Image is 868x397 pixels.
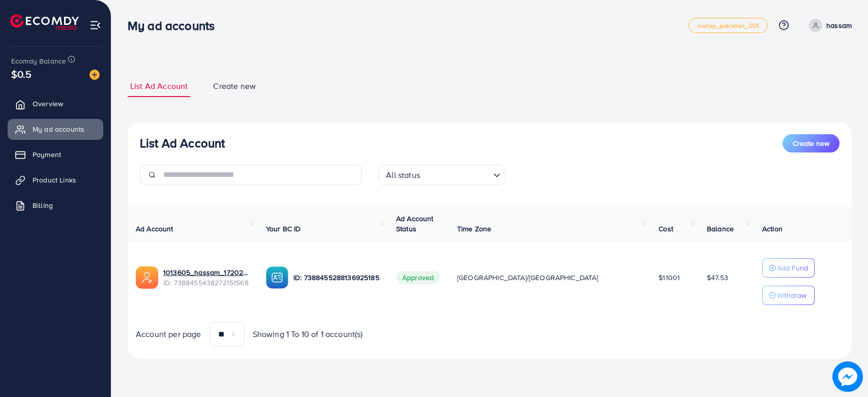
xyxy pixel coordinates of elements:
p: Withdraw [777,289,806,301]
a: Billing [8,195,103,216]
a: 1013605_hassam_1720258849996 [163,267,250,278]
p: hassam [826,19,852,32]
a: metap_pakistan_001 [689,18,768,33]
a: Payment [8,144,103,165]
img: ic-ads-acc.e4c84228.svg [136,266,158,289]
a: Overview [8,94,103,114]
button: Add Fund [762,258,815,278]
span: List Ad Account [130,80,188,92]
span: Your BC ID [266,224,301,234]
span: Ad Account Status [396,213,434,234]
span: Action [762,224,783,234]
span: Time Zone [457,224,491,234]
div: Search for option [378,165,505,185]
span: Create new [793,138,829,148]
img: image [833,362,862,391]
button: Create new [783,134,840,152]
span: Payment [33,149,61,160]
span: Approved [396,271,440,284]
span: Overview [33,99,63,109]
a: hassam [805,19,852,32]
span: All status [384,168,422,182]
h3: My ad accounts [128,18,223,33]
div: <span class='underline'>1013605_hassam_1720258849996</span></br>7388455438272151568 [163,267,250,288]
span: $11001 [659,272,680,283]
p: Add Fund [777,262,808,274]
span: Balance [707,224,734,234]
span: $0.5 [11,67,32,81]
span: Showing 1 To 10 of 1 account(s) [253,328,363,340]
span: Ad Account [136,224,173,234]
span: Cost [659,224,673,234]
span: ID: 7388455438272151568 [163,278,250,288]
span: $47.53 [707,272,728,283]
input: Search for option [423,166,489,182]
img: logo [10,14,79,30]
span: Account per page [136,328,201,340]
span: metap_pakistan_001 [697,22,759,29]
span: Ecomdy Balance [11,56,66,66]
img: image [89,70,100,80]
span: [GEOGRAPHIC_DATA]/[GEOGRAPHIC_DATA] [457,272,598,283]
img: menu [89,19,101,31]
span: My ad accounts [33,124,84,134]
span: Billing [33,200,53,210]
span: Create new [213,80,256,92]
a: Product Links [8,170,103,190]
button: Withdraw [762,286,815,305]
a: My ad accounts [8,119,103,139]
span: Product Links [33,175,76,185]
img: ic-ba-acc.ded83a64.svg [266,266,288,289]
p: ID: 7388455288136925185 [293,271,380,284]
h3: List Ad Account [140,136,225,150]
